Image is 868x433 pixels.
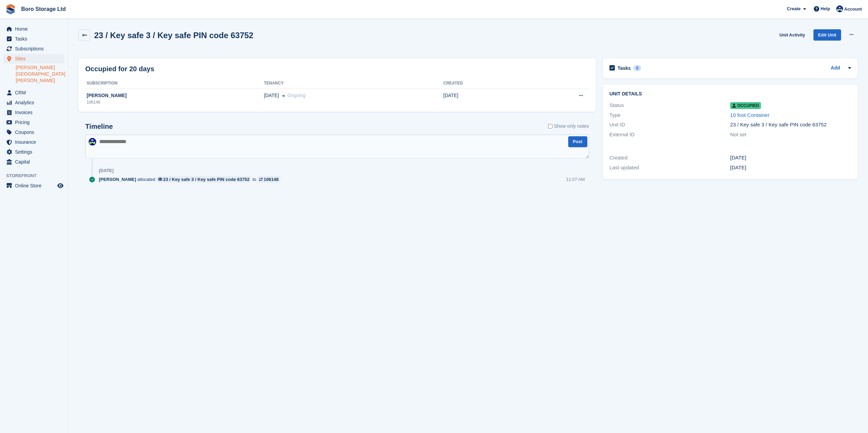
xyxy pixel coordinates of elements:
a: 106148 [258,176,280,183]
div: Last updated [609,164,730,172]
div: External ID [609,131,730,139]
button: Post [568,136,587,148]
a: 23 / Key safe 3 / Key safe PIN code 63752 [157,176,251,183]
h2: Unit details [609,91,851,97]
a: menu [3,108,64,117]
td: [DATE] [443,89,527,109]
a: menu [3,118,64,127]
div: 106148 [264,176,278,183]
a: menu [3,147,64,157]
h2: 23 / Key safe 3 / Key safe PIN code 63752 [94,31,253,40]
div: [PERSON_NAME] [85,92,264,99]
span: Settings [15,147,56,157]
span: Occupied [730,102,761,109]
div: Created [609,154,730,162]
span: Capital [15,157,56,167]
a: Boro Storage Ltd [18,3,69,15]
span: Sites [15,54,56,63]
a: menu [3,157,64,167]
a: menu [3,98,64,107]
a: Preview store [56,182,64,190]
a: Unit Activity [777,29,808,41]
div: Status [609,102,730,109]
span: Subscriptions [15,44,56,53]
a: menu [3,34,64,44]
span: Analytics [15,98,56,107]
h2: Tasks [618,65,631,71]
span: Home [15,24,56,34]
a: menu [3,181,64,190]
span: Account [844,6,862,13]
div: allocated to [99,176,284,183]
a: menu [3,24,64,34]
div: 106148 [85,99,264,105]
span: Ongoing [288,93,306,98]
a: menu [3,88,64,97]
div: Not set [730,131,851,139]
a: menu [3,44,64,53]
span: Pricing [15,118,56,127]
a: menu [3,137,64,147]
h2: Timeline [85,123,113,130]
h2: Occupied for 20 days [85,64,154,74]
label: Show only notes [548,123,589,130]
span: Coupons [15,127,56,137]
div: 11:07 AM [566,176,585,183]
span: Insurance [15,137,56,147]
div: [DATE] [99,168,114,173]
span: Storefront [6,172,68,179]
input: Show only notes [548,123,553,130]
div: [DATE] [730,154,851,162]
div: Unit ID [609,121,730,129]
span: Help [821,5,830,12]
div: 23 / Key safe 3 / Key safe PIN code 63752 [163,176,250,183]
a: Edit Unit [813,29,841,41]
span: Invoices [15,108,56,117]
img: Tobie Hillier [836,5,843,12]
span: Tasks [15,34,56,44]
th: Tenancy [264,78,443,89]
span: CRM [15,88,56,97]
div: 0 [633,65,641,71]
a: Add [831,64,840,72]
span: [DATE] [264,92,279,99]
a: 10 foot Container [730,112,769,118]
span: Create [787,5,800,12]
th: Subscription [85,78,264,89]
span: [PERSON_NAME] [99,176,136,183]
a: menu [3,54,64,63]
div: [DATE] [730,164,851,172]
img: Tobie Hillier [89,138,96,145]
span: Online Store [15,181,56,190]
div: Type [609,111,730,119]
a: menu [3,127,64,137]
div: 23 / Key safe 3 / Key safe PIN code 63752 [730,121,851,129]
a: [PERSON_NAME][GEOGRAPHIC_DATA][PERSON_NAME] [16,64,64,84]
th: Created [443,78,527,89]
img: stora-icon-8386f47178a22dfd0bd8f6a31ec36ba5ce8667c1dd55bd0f319d3a0aa187defe.svg [5,4,16,14]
